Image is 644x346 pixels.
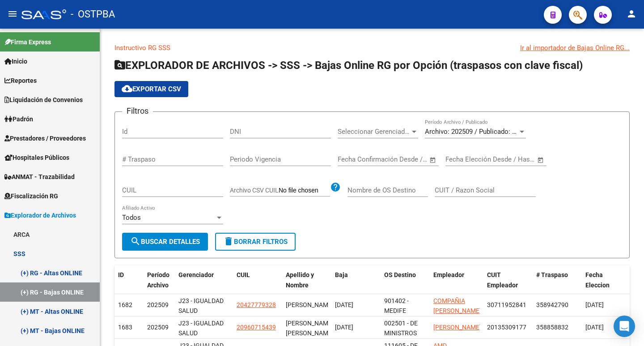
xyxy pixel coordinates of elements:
span: Archivo: 202509 / Publicado: 202508 [425,128,534,136]
span: # Traspaso [536,271,568,278]
span: 202509 [147,301,169,308]
span: - OSTPBA [71,4,115,24]
span: CUIT Empleador [487,271,518,289]
h3: Filtros [122,105,153,117]
span: J23 - IGUALDAD SALUD [178,320,224,337]
span: 358858832 [536,324,568,331]
mat-icon: menu [7,9,18,19]
button: Exportar CSV [114,81,188,97]
span: [DATE] [585,324,604,331]
mat-icon: help [330,182,341,192]
span: Explorador de Archivos [4,210,76,220]
input: Fecha fin [490,155,533,163]
span: 1682 [118,301,132,308]
span: Firma Express [4,37,51,47]
span: [PERSON_NAME] [PERSON_NAME] [286,320,334,337]
span: Borrar Filtros [223,238,288,246]
div: Ir al importador de Bajas Online RG... [520,43,630,53]
datatable-header-cell: CUIL [233,265,282,295]
mat-icon: cloud_download [122,83,132,94]
span: ID [118,271,124,278]
button: Open calendar [536,155,546,165]
span: 358942790 [536,301,568,308]
input: Fecha inicio [445,155,482,163]
span: ANMAT - Trazabilidad [4,172,75,182]
span: Exportar CSV [122,85,181,93]
span: Hospitales Públicos [4,153,69,162]
span: Empleador [433,271,464,278]
datatable-header-cell: ID [114,265,144,295]
input: Fecha fin [382,155,425,163]
input: Fecha inicio [338,155,374,163]
datatable-header-cell: Baja [331,265,381,295]
span: J23 - IGUALDAD SALUD [178,297,224,315]
span: CUIL [237,271,250,278]
button: Buscar Detalles [122,233,208,251]
datatable-header-cell: Período Archivo [144,265,175,295]
span: [PERSON_NAME] [433,324,481,331]
datatable-header-cell: OS Destino [381,265,430,295]
span: Buscar Detalles [130,238,200,246]
input: Archivo CSV CUIL [279,187,330,195]
span: [PERSON_NAME] [286,301,334,308]
datatable-header-cell: Apellido y Nombre [282,265,331,295]
span: 20960715439 [237,324,276,331]
span: 20427779328 [237,301,276,308]
span: 202509 [147,324,169,331]
span: Apellido y Nombre [286,271,314,289]
span: Padrón [4,114,33,124]
span: Prestadores / Proveedores [4,133,86,143]
mat-icon: search [130,236,141,247]
span: 30711952841 [487,301,526,308]
span: 1683 [118,324,132,331]
span: Baja [335,271,348,278]
span: Seleccionar Gerenciador [338,128,410,136]
span: Reportes [4,76,37,85]
span: Liquidación de Convenios [4,95,83,105]
a: Instructivo RG SSS [114,44,170,52]
datatable-header-cell: CUIT Empleador [483,265,533,295]
span: Archivo CSV CUIL [230,187,279,194]
span: COMPAÑIA [PERSON_NAME] S. A. [433,297,481,325]
span: Fiscalización RG [4,191,58,201]
span: 901402 - MEDIFE ASOCIACION CIVIL [384,297,421,335]
span: OS Destino [384,271,416,278]
datatable-header-cell: Gerenciador [175,265,233,295]
datatable-header-cell: Empleador [430,265,483,295]
div: Open Intercom Messenger [614,316,635,337]
mat-icon: person [626,9,637,19]
span: [DATE] [585,301,604,308]
span: Fecha Eleccion [585,271,610,289]
div: [DATE] [335,300,377,310]
span: Gerenciador [178,271,214,278]
div: [DATE] [335,322,377,333]
datatable-header-cell: # Traspaso [533,265,582,295]
button: Borrar Filtros [215,233,296,251]
span: Período Archivo [147,271,169,289]
span: 20135309177 [487,324,526,331]
datatable-header-cell: Fecha Eleccion [582,265,631,295]
span: Inicio [4,56,27,66]
span: EXPLORADOR DE ARCHIVOS -> SSS -> Bajas Online RG por Opción (traspasos con clave fiscal) [114,59,583,72]
span: Todos [122,214,141,222]
button: Open calendar [428,155,438,165]
mat-icon: delete [223,236,234,247]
